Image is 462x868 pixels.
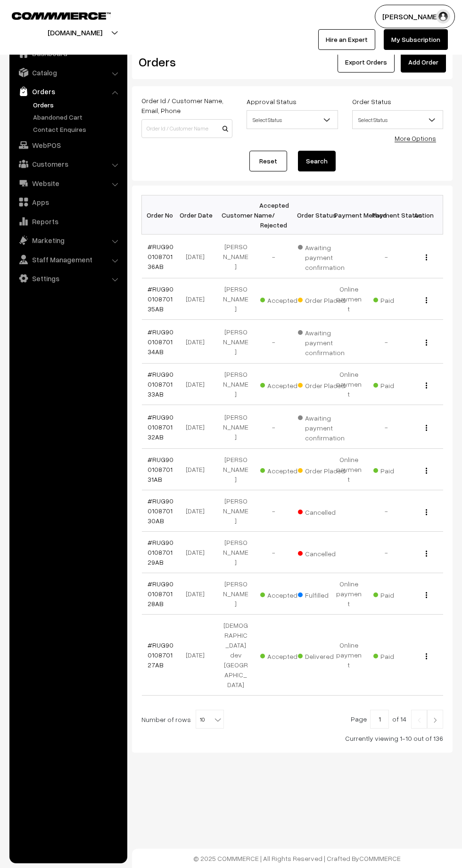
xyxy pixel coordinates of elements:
[368,405,405,449] td: -
[426,551,427,557] img: Menu
[373,293,421,305] span: Paid
[330,615,368,696] td: Online payment
[141,714,191,724] span: Number of rows
[12,232,124,249] a: Marketing
[426,425,427,431] img: Menu
[142,195,180,235] th: Order No
[148,370,173,398] a: #RUG90010870133AB
[247,97,297,106] label: Approval Status
[255,195,292,235] th: Accepted / Rejected
[392,715,406,723] span: of 14
[217,195,255,235] th: Customer Name
[217,405,255,449] td: [PERSON_NAME]
[330,364,368,405] td: Online payment
[415,717,423,723] img: Left
[148,285,173,313] a: #RUG90010870135AB
[298,151,336,171] button: Search
[298,293,345,305] span: Order Placed
[247,112,337,128] span: Select Status
[298,411,345,443] span: Awaiting payment confirmation
[179,235,217,278] td: [DATE]
[12,83,124,100] a: Orders
[179,615,217,696] td: [DATE]
[260,649,307,661] span: Accepted
[401,52,446,73] a: Add Order
[426,592,427,598] img: Menu
[330,449,368,490] td: Online payment
[260,378,307,390] span: Accepted
[338,52,395,73] button: Export Orders
[426,509,427,515] img: Menu
[148,641,173,669] a: #RUG90010870127AB
[148,413,173,441] a: #RUG90010870132AB
[148,455,173,483] a: #RUG90010870131AB
[141,119,232,138] input: Order Id / Customer Name / Customer Email / Customer Phone
[426,468,427,474] img: Menu
[431,717,439,723] img: Right
[368,532,405,573] td: -
[298,378,345,390] span: Order Placed
[395,134,436,142] a: More Options
[426,254,427,260] img: Menu
[405,195,443,235] th: Action
[148,580,173,608] a: #RUG90010870128AB
[139,55,231,69] h2: Orders
[217,573,255,615] td: [PERSON_NAME]
[255,405,292,449] td: -
[179,405,217,449] td: [DATE]
[249,151,287,171] a: Reset
[31,112,124,122] a: Abandoned Cart
[148,538,173,566] a: #RUG90010870129AB
[179,532,217,573] td: [DATE]
[292,195,330,235] th: Order Status
[351,715,367,723] span: Page
[255,320,292,364] td: -
[352,97,391,106] label: Order Status
[375,5,455,28] button: [PERSON_NAME]
[12,251,124,268] a: Staff Management
[12,64,124,81] a: Catalog
[217,490,255,532] td: [PERSON_NAME]
[196,710,224,729] span: 10
[179,490,217,532] td: [DATE]
[12,270,124,287] a: Settings
[260,293,307,305] span: Accepted
[298,463,345,476] span: Order Placed
[352,110,443,129] span: Select Status
[12,137,124,154] a: WebPOS
[255,490,292,532] td: -
[12,155,124,172] a: Customers
[359,854,401,862] a: COMMMERCE
[148,497,173,525] a: #RUG90010870130AB
[373,463,421,476] span: Paid
[217,278,255,320] td: [PERSON_NAME]
[298,546,345,559] span: Cancelled
[12,213,124,230] a: Reports
[12,194,124,211] a: Apps
[260,588,307,600] span: Accepted
[217,532,255,573] td: [PERSON_NAME]
[141,733,443,743] div: Currently viewing 1-10 out of 136
[330,195,368,235] th: Payment Method
[31,124,124,134] a: Contact Enquires
[330,573,368,615] td: Online payment
[179,320,217,364] td: [DATE]
[217,235,255,278] td: [PERSON_NAME]
[12,175,124,192] a: Website
[426,340,427,346] img: Menu
[353,112,443,128] span: Select Status
[179,573,217,615] td: [DATE]
[217,615,255,696] td: [DEMOGRAPHIC_DATA] dev [GEOGRAPHIC_DATA]
[330,278,368,320] td: Online payment
[15,21,135,44] button: [DOMAIN_NAME]
[196,710,223,729] span: 10
[298,240,345,272] span: Awaiting payment confirmation
[179,449,217,490] td: [DATE]
[436,9,450,24] img: user
[12,12,111,19] img: COMMMERCE
[318,29,375,50] a: Hire an Expert
[373,649,421,661] span: Paid
[426,653,427,659] img: Menu
[298,588,345,600] span: Fulfilled
[148,328,173,356] a: #RUG90010870134AB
